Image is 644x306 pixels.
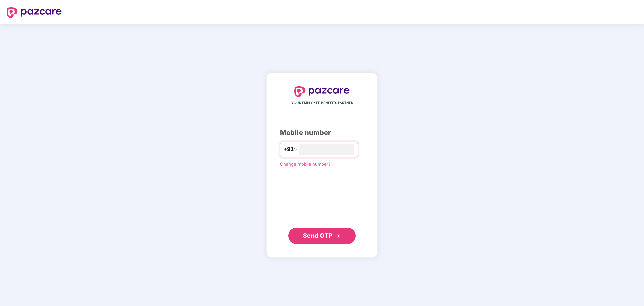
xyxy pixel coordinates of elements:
[294,86,350,97] img: logo
[291,100,353,106] span: YOUR EMPLOYEE BENEFITS PARTNER
[280,161,331,167] a: Change mobile number?
[284,145,294,154] span: +91
[294,147,298,151] span: down
[288,228,356,244] button: Send OTPdouble-right
[7,7,62,18] img: logo
[303,232,333,239] span: Send OTP
[337,234,341,238] span: double-right
[280,128,364,138] div: Mobile number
